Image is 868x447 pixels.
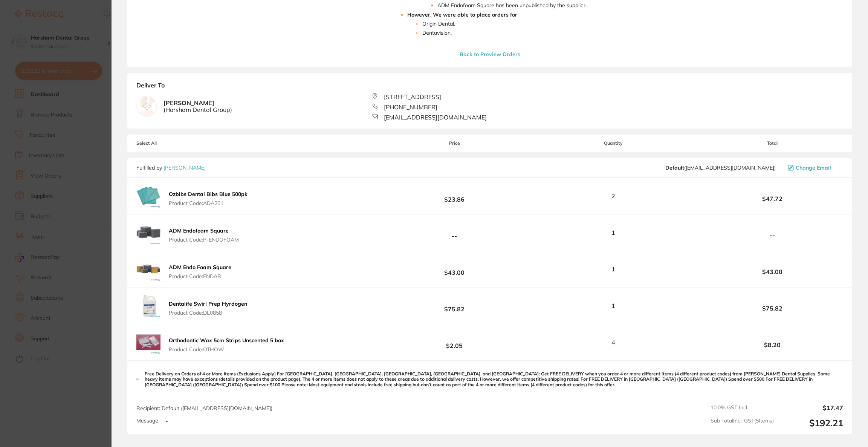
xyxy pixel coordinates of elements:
span: [STREET_ADDRESS] [384,93,441,100]
span: Product Code: P-ENDOFOAM [169,237,239,243]
b: $75.82 [384,299,525,313]
output: $192.21 [780,418,843,429]
button: Dentalife Swirl Prep Hyrdogen Product Code:DL0858 [167,300,249,316]
span: Sub Total Incl. GST ( 5 Items) [711,418,774,429]
img: empty.jpg [137,96,157,116]
span: save@adamdental.com.au [665,165,776,171]
b: Deliver To [136,82,843,93]
b: $2.05 [384,335,525,349]
b: $8.20 [702,341,843,348]
li: ADM Endofoam Square has been unpublished by the supplier. . [437,2,588,8]
button: Back to Preview Orders [457,51,523,58]
span: Product Code: OTHOW [169,346,284,352]
img: Zmw5OW02bA [136,257,160,281]
a: [PERSON_NAME] [164,164,206,171]
span: 1 [611,266,615,272]
span: [EMAIL_ADDRESS][DOMAIN_NAME] [384,114,487,121]
b: [PERSON_NAME] [164,100,232,113]
p: Free Delivery on Orders of 4 or More Items (Exclusions Apply) For [GEOGRAPHIC_DATA], [GEOGRAPHIC_... [145,371,843,387]
img: cGMzajd1dg [136,294,160,318]
span: [PHONE_NUMBER] [384,104,437,110]
span: Product Code: ADA201 [169,200,248,206]
span: Select All [136,141,212,146]
button: ADM Endo Foam Square Product Code:ENDAB [167,264,234,280]
span: Product Code: ENDAB [169,273,231,279]
b: $75.82 [702,305,843,312]
li: Dentavision . [422,30,588,36]
b: Orthodontic Wax 5cm Strips Unscented 5 box [169,337,284,344]
b: Dentalife Swirl Prep Hyrdogen [169,300,247,307]
span: Product Code: DL0858 [169,310,247,316]
span: 1 [611,229,615,236]
span: Change Email [796,165,831,171]
b: $43.00 [384,262,525,276]
img: Z2RkcWRweQ [136,220,160,245]
b: ADM Endofoam Square [169,227,229,234]
b: -- [384,226,525,240]
span: Recipient: Default ( [EMAIL_ADDRESS][DOMAIN_NAME] ) [136,405,272,412]
span: 2 [611,193,615,199]
b: Default [665,164,684,171]
b: $47.72 [702,195,843,202]
button: ADM Endofoam Square Product Code:P-ENDOFOAM [167,227,241,243]
span: Price [384,141,525,146]
button: Orthodontic Wax 5cm Strips Unscented 5 box Product Code:OTHOW [167,337,286,353]
span: 1 [611,302,615,309]
span: Total [702,141,843,146]
b: $23.86 [384,189,525,203]
b: -- [702,232,843,239]
label: Message: [136,418,159,424]
img: Zm51OWo0cg [136,330,160,354]
strong: However, We were able to place orders for [407,11,517,18]
span: Quantity [525,141,702,146]
li: Origin Dental . [422,21,588,27]
p: - [165,418,168,424]
output: $17.47 [780,404,843,411]
p: Fulfilled by [136,165,206,171]
b: $43.00 [702,268,843,275]
b: ADM Endo Foam Square [169,264,231,271]
span: ( Horsham Dental Group ) [164,106,232,113]
b: Ozbibs Dental Bibs Blue 500pk [169,191,248,197]
span: 10.0 % GST Incl. [711,404,774,411]
button: Ozbibs Dental Bibs Blue 500pk Product Code:ADA201 [167,191,250,207]
button: Change Email [785,164,843,171]
img: cjVwMGJqNA [136,184,160,208]
span: 4 [611,339,615,346]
